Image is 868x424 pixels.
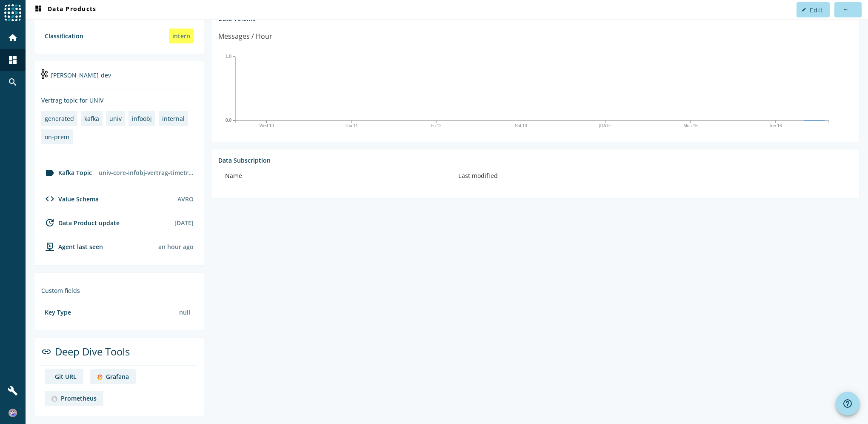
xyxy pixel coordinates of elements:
[843,7,848,12] mat-icon: more_horiz
[132,115,152,123] div: infoobj
[802,7,806,12] mat-icon: edit
[9,409,17,417] img: 798d10c5a9f2a3eb89799e06e38493cd
[515,123,527,128] text: Sat 13
[8,77,18,87] mat-icon: search
[97,374,103,380] img: deep dive image
[41,194,99,204] div: Value Schema
[769,123,782,128] text: Tue 16
[45,369,83,384] a: deep dive imageGit URL
[174,219,194,227] div: [DATE]
[45,308,71,316] div: Key Type
[41,344,197,366] div: Deep Dive Tools
[51,396,57,402] img: deep dive image
[84,115,99,123] div: kafka
[45,194,55,204] mat-icon: code
[797,2,830,17] button: Edit
[41,218,120,228] div: Data Product update
[8,33,18,43] mat-icon: home
[158,243,194,251] div: Agents typically reports every 15min to 1h
[41,168,92,178] div: Kafka Topic
[810,6,823,14] span: Edit
[218,156,852,164] div: Data Subscription
[431,123,442,128] text: Fri 12
[451,164,852,188] th: Last modified
[45,32,83,40] div: Classification
[218,31,272,42] div: Messages / Hour
[226,54,231,59] text: 1.0
[345,123,358,128] text: Thu 11
[45,115,74,123] div: generated
[8,55,18,65] mat-icon: dashboard
[45,391,103,406] a: deep dive imagePrometheus
[683,123,698,128] text: Mon 15
[30,2,100,17] button: Data Products
[45,168,55,178] mat-icon: label
[599,123,613,128] text: [DATE]
[41,68,197,89] div: [PERSON_NAME]-dev
[4,4,21,21] img: spoud-logo.svg
[33,5,96,15] span: Data Products
[45,133,69,141] div: on-prem
[842,398,853,409] mat-icon: help_outline
[8,386,18,396] mat-icon: build
[226,118,231,123] text: 0.0
[45,218,55,228] mat-icon: update
[41,69,48,79] img: kafka-dev
[95,165,197,180] div: univ-core-infobj-vertrag-timetravel
[177,195,194,203] div: AVRO
[33,5,43,15] mat-icon: dashboard
[218,164,451,188] th: Name
[169,29,194,43] div: intern
[41,347,51,357] mat-icon: link
[41,241,103,252] div: agent-env-test
[176,305,194,320] div: null
[90,369,136,384] a: deep dive imageGrafana
[55,372,77,381] div: Git URL
[41,286,197,295] div: Custom fields
[41,96,197,104] div: Vertrag topic for UNIV
[61,394,97,402] div: Prometheus
[259,123,274,128] text: Wed 10
[109,115,122,123] div: univ
[162,115,185,123] div: internal
[106,372,129,381] div: Grafana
